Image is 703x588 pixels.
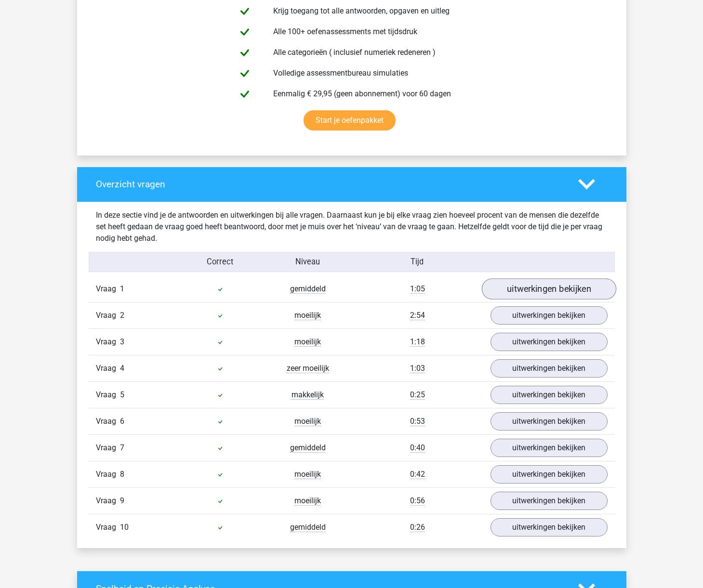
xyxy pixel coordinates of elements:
[96,363,120,374] span: Vraag
[287,364,329,373] span: zeer moeilijk
[491,386,608,404] a: uitwerkingen bekijken
[294,470,321,479] span: moeilijk
[89,209,615,244] div: In deze sectie vind je de antwoorden en uitwerkingen bij alle vragen. Daarnaast kun je bij elke v...
[292,390,324,400] span: makkelijk
[410,443,425,453] span: 0:40
[481,278,616,300] a: uitwerkingen bekijken
[96,283,120,295] span: Vraag
[96,442,120,454] span: Vraag
[176,256,264,268] div: Correct
[294,496,321,506] span: moeilijk
[410,364,425,373] span: 1:03
[290,443,326,453] span: gemiddeld
[290,523,326,532] span: gemiddeld
[120,496,124,505] span: 9
[410,523,425,532] span: 0:26
[491,465,608,483] a: uitwerkingen bekijken
[96,310,120,321] span: Vraag
[96,336,120,348] span: Vraag
[410,470,425,479] span: 0:42
[410,284,425,294] span: 1:05
[410,417,425,426] span: 0:53
[120,364,124,373] span: 4
[410,496,425,506] span: 0:56
[96,416,120,427] span: Vraag
[120,417,124,426] span: 6
[120,443,124,452] span: 7
[120,337,124,346] span: 3
[491,412,608,431] a: uitwerkingen bekijken
[96,389,120,401] span: Vraag
[410,390,425,400] span: 0:25
[491,306,608,325] a: uitwerkingen bekijken
[491,439,608,457] a: uitwerkingen bekijken
[410,337,425,347] span: 1:18
[264,256,352,268] div: Niveau
[120,311,124,320] span: 2
[491,333,608,351] a: uitwerkingen bekijken
[96,495,120,507] span: Vraag
[96,522,120,533] span: Vraag
[491,492,608,510] a: uitwerkingen bekijken
[294,311,321,320] span: moeilijk
[351,256,483,268] div: Tijd
[491,359,608,378] a: uitwerkingen bekijken
[96,469,120,480] span: Vraag
[120,470,124,479] span: 8
[120,284,124,293] span: 1
[96,179,564,190] h4: Overzicht vragen
[294,417,321,426] span: moeilijk
[294,337,321,347] span: moeilijk
[120,523,129,532] span: 10
[304,110,396,131] a: Start je oefenpakket
[491,518,608,536] a: uitwerkingen bekijken
[410,311,425,320] span: 2:54
[290,284,326,294] span: gemiddeld
[120,390,124,399] span: 5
